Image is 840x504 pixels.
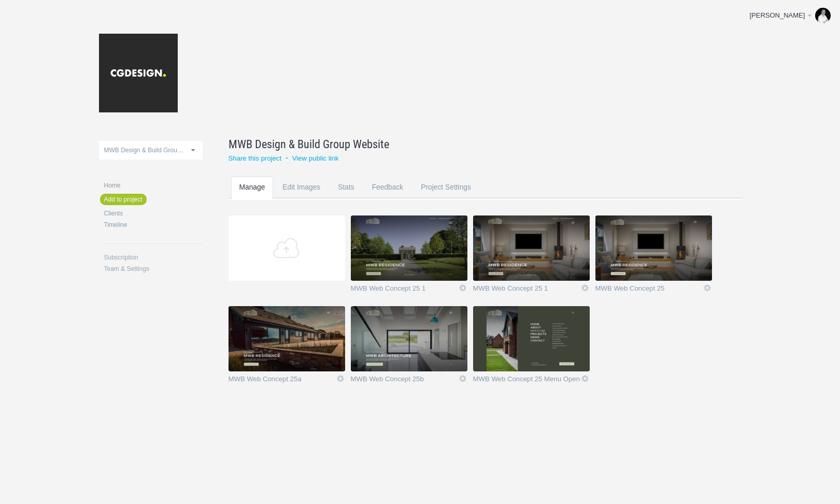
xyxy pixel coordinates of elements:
a: Team & Settings [104,266,203,272]
img: cgdesign_ujjwz0_thumb.jpg [229,306,345,371]
a: Home [104,182,203,189]
a: MWB Web Concept 25a [229,376,336,386]
img: cgdesign_luma24_thumb.jpg [473,306,590,371]
a: Icon [580,283,590,293]
a: Share this project [229,154,282,162]
a: Stats [330,177,362,218]
img: cgdesign_3rg5l6_thumb.jpg [351,306,467,371]
a: Icon [336,374,345,383]
a: Timeline [104,222,203,228]
a: Add [229,215,345,281]
a: Icon [580,374,590,383]
a: MWB Web Concept 25 Menu Open [473,376,580,386]
a: Feedback [364,177,412,218]
a: Icon [458,374,467,383]
small: • [286,154,288,162]
a: Manage [231,177,274,218]
img: cgdesign_d3px4c_thumb.jpg [351,215,467,281]
a: Add to project [100,194,147,205]
a: MWB Design & Build Group Website [229,136,717,152]
a: MWB Web Concept 25 1 [473,285,580,295]
img: cgdesign-logo_20181107023645.jpg [99,34,178,112]
a: MWB Web Concept 25 [595,285,703,295]
a: Project Settings [412,177,479,218]
a: Icon [458,283,467,293]
a: Edit Images [274,177,329,218]
img: cgdesign_r87ngw_thumb.jpg [473,215,590,281]
img: cgdesign_p83t6a_thumb.jpg [595,215,712,281]
a: View public link [292,154,339,162]
a: MWB Web Concept 25b [351,376,458,386]
a: MWB Web Concept 25 1 [351,285,458,295]
span: MWB Design & Build Group Website [229,136,389,152]
div: [PERSON_NAME] [749,10,806,21]
a: [PERSON_NAME] [742,5,835,26]
span: MWB Design & Build Group Website [104,147,205,154]
img: b266d24ef14a10db8de91460bb94a5c0 [815,8,831,23]
a: Clients [104,210,203,217]
a: Icon [703,283,712,293]
a: Subscription [104,254,203,261]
